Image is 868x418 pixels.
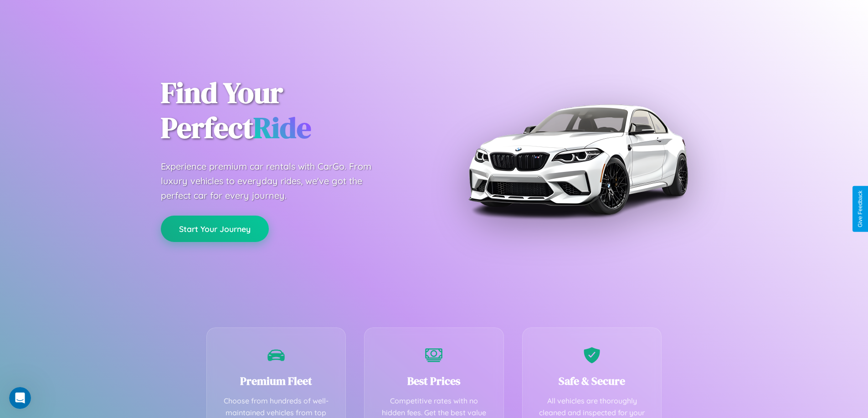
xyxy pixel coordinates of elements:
p: Experience premium car rentals with CarGo. From luxury vehicles to everyday rides, we've got the ... [161,159,389,203]
div: Give Feedback [857,191,863,227]
h3: Safe & Secure [536,373,648,388]
img: Premium BMW car rental vehicle [464,45,692,273]
h3: Premium Fleet [221,373,332,388]
button: Start Your Journey [161,216,269,242]
span: Ride [253,108,311,147]
h3: Best Prices [378,373,490,388]
h1: Find Your Perfect [161,76,421,146]
iframe: Intercom live chat [9,387,31,409]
